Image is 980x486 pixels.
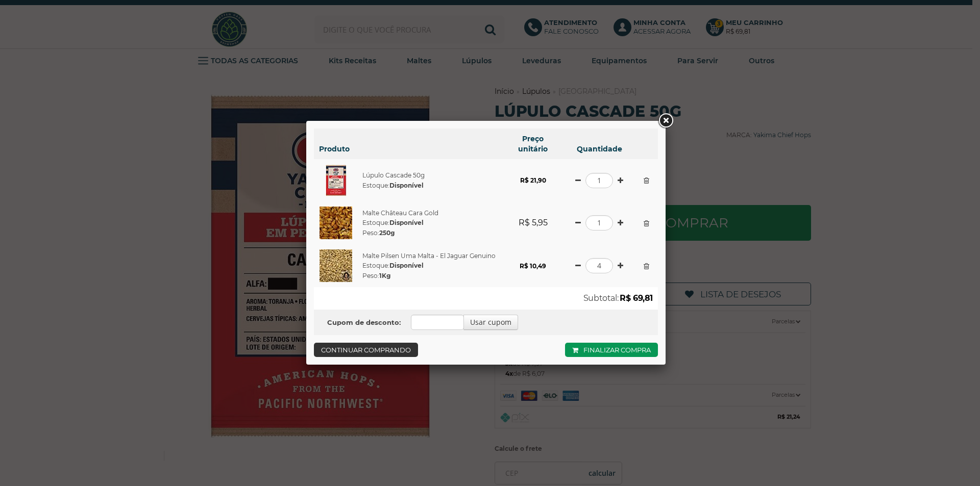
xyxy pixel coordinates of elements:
[389,262,424,269] strong: Disponível
[656,112,675,130] a: Close
[379,229,395,237] strong: 250g
[362,262,424,269] span: Estoque:
[565,343,658,357] a: Finalizar compra
[325,164,347,196] img: Lúpulo Cascade 50g
[569,144,630,154] h6: Quantidade
[320,249,352,282] img: Malte Pilsen Uma Malta - El Jaguar Genuino
[379,272,390,279] strong: 1Kg
[507,218,558,228] strong: R$ 5,95
[362,171,425,179] a: Lúpulo Cascade 50g
[620,293,653,303] strong: R$ 69,81
[314,343,418,357] a: Continuar comprando
[320,207,352,239] img: Malte Château Cara Gold
[362,251,496,259] a: Malte Pilsen Uma Malta - El Jaguar Genuino
[507,134,558,154] h6: Preço unitário
[362,209,438,216] a: Malte Château Cara Gold
[327,318,401,326] b: Cupom de desconto:
[362,219,424,226] span: Estoque:
[583,293,618,303] span: Subtotal:
[520,176,546,184] strong: R$ 21,90
[520,262,546,269] strong: R$ 10,49
[389,182,424,189] strong: Disponível
[362,229,395,237] span: Peso:
[389,219,424,226] strong: Disponível
[362,272,390,279] span: Peso:
[319,144,497,154] h6: Produto
[463,315,518,330] button: Usar cupom
[362,182,424,189] span: Estoque:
